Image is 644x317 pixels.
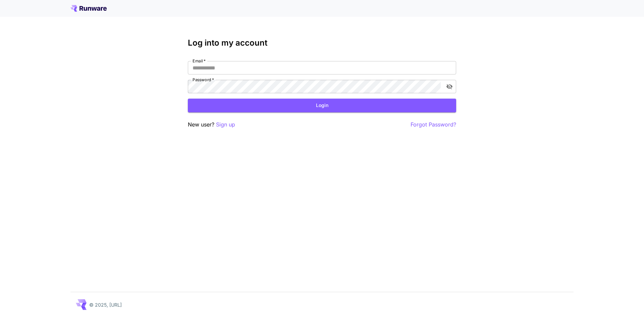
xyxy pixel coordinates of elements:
[188,38,456,48] h3: Log into my account
[188,120,235,129] p: New user?
[193,58,206,64] label: Email
[443,81,455,93] button: toggle password visibility
[193,77,214,83] label: Password
[411,120,456,129] button: Forgot Password?
[188,99,456,112] button: Login
[216,120,235,129] button: Sign up
[89,301,122,308] p: © 2025, [URL]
